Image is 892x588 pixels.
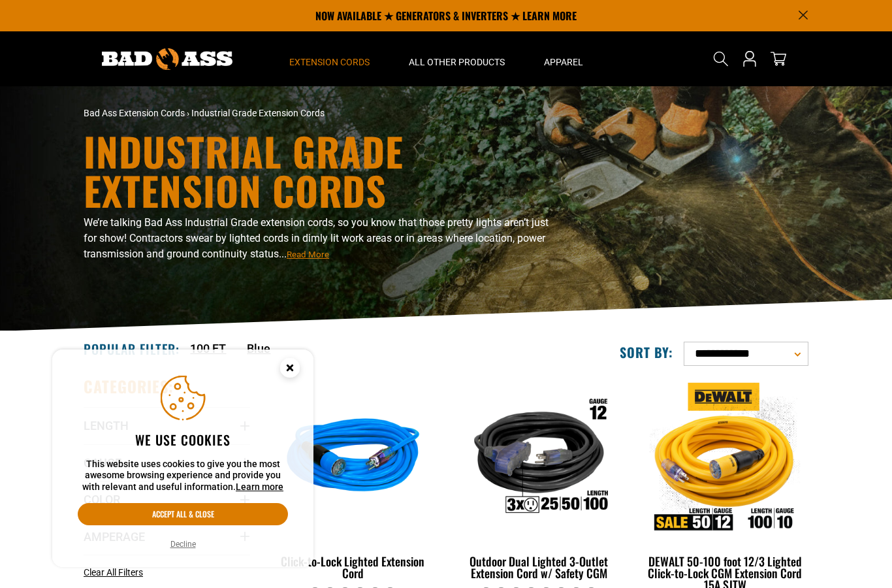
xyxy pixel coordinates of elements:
span: Extension Cords [289,56,370,68]
summary: All Other Products [389,31,524,86]
h2: We use cookies [78,431,288,448]
img: blue [271,383,436,533]
span: All Other Products [409,56,505,68]
summary: Search [710,48,731,69]
label: Sort by: [620,344,673,361]
summary: Apparel [524,31,603,86]
img: Bad Ass Extension Cords [102,48,232,70]
p: This website uses cookies to give you the most awesome browsing experience and provide you with r... [78,459,288,493]
button: Accept all & close [78,503,288,525]
summary: Extension Cords [270,31,389,86]
a: Learn more [236,482,283,492]
aside: Cookie Consent [52,350,313,568]
span: Read More [287,250,329,259]
button: Decline [167,538,200,551]
img: Outdoor Dual Lighted 3-Outlet Extension Cord w/ Safety CGM [456,383,621,533]
div: Click-to-Lock Lighted Extension Cord [270,555,436,579]
span: Apparel [544,56,583,68]
h1: Industrial Grade Extension Cords [84,131,560,210]
div: Outdoor Dual Lighted 3-Outlet Extension Cord w/ Safety CGM [456,555,622,579]
a: Outdoor Dual Lighted 3-Outlet Extension Cord w/ Safety CGM Outdoor Dual Lighted 3-Outlet Extensio... [456,376,622,587]
a: 100 FT [190,340,226,357]
span: › [187,108,189,118]
span: Industrial Grade Extension Cords [191,108,325,118]
a: Clear All Filters [84,566,148,580]
nav: breadcrumbs [84,106,560,120]
img: DEWALT 50-100 foot 12/3 Lighted Click-to-Lock CGM Extension Cord 15A SJTW [643,383,807,533]
a: blue Click-to-Lock Lighted Extension Cord [270,376,436,587]
span: Clear All Filters [84,567,143,578]
a: Blue [247,340,270,357]
h2: Popular Filter: [84,340,180,357]
p: We’re talking Bad Ass Industrial Grade extension cords, so you know that those pretty lights aren... [84,215,560,262]
a: Bad Ass Extension Cords [84,108,185,118]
